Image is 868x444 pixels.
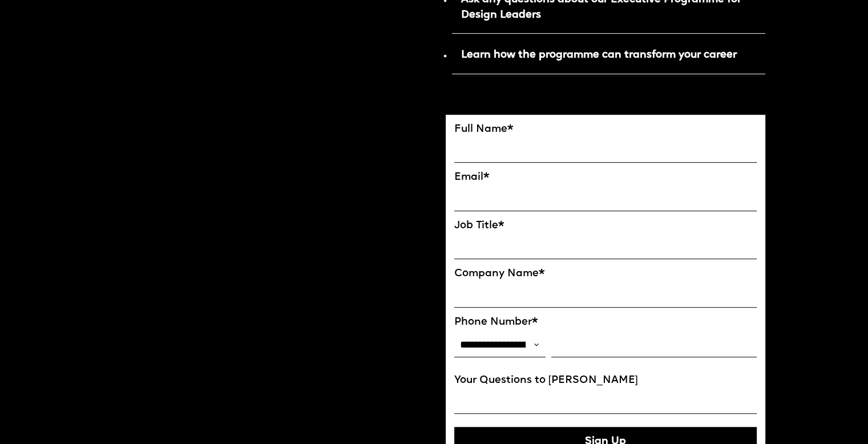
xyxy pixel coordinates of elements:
[454,268,757,280] label: Company Name
[461,50,737,60] strong: Learn how the programme can transform your career
[454,220,757,232] label: Job Title
[454,171,757,184] label: Email
[454,374,757,387] label: Your Questions to [PERSON_NAME]
[454,123,757,136] label: Full Name
[454,316,757,329] label: Phone Number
